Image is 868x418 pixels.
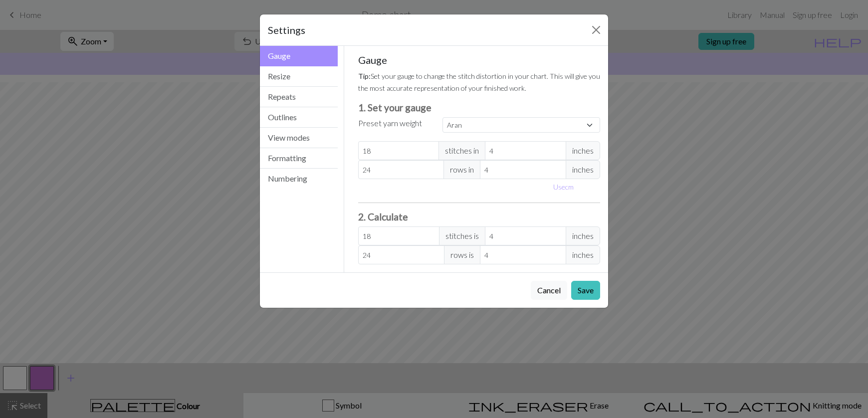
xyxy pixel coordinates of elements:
span: inches [566,226,600,245]
span: inches [566,160,600,179]
button: Repeats [260,87,338,107]
span: inches [566,245,600,264]
strong: Tip: [358,72,371,80]
button: Formatting [260,148,338,169]
h3: 2. Calculate [358,211,601,222]
span: rows in [443,160,480,179]
span: inches [566,141,600,160]
h3: 1. Set your gauge [358,102,601,113]
button: Numbering [260,169,338,189]
span: rows is [444,245,480,264]
span: stitches in [438,141,485,160]
button: Resize [260,66,338,87]
h5: Settings [268,22,305,37]
button: Close [588,22,604,38]
h5: Gauge [358,54,601,66]
button: Cancel [531,281,567,300]
button: Usecm [549,179,578,195]
button: Gauge [260,46,338,66]
button: View modes [260,128,338,148]
span: stitches is [439,226,485,245]
label: Preset yarn weight [358,117,422,129]
small: Set your gauge to change the stitch distortion in your chart. This will give you the most accurat... [358,72,600,92]
button: Outlines [260,107,338,128]
button: Save [571,281,600,300]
